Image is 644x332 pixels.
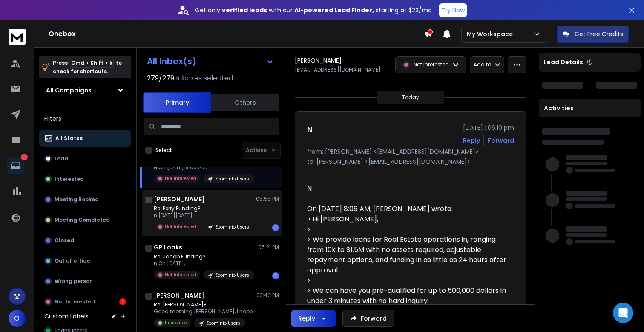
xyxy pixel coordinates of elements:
button: Primary [143,92,211,113]
p: Interested [165,320,187,326]
button: Not Interested1 [39,293,131,310]
button: Lead [39,150,131,167]
h1: All Inbox(s) [147,57,196,66]
button: All Status [39,130,131,147]
a: 1 [7,157,24,174]
p: 03:46 PM [256,292,279,299]
button: Interested [39,171,131,188]
h1: [PERSON_NAME] [154,291,204,300]
div: Open Intercom Messenger [613,303,633,323]
div: Reply [298,314,315,323]
span: 279 / 279 [147,73,174,83]
h1: [PERSON_NAME] [154,195,205,203]
h3: Filters [39,113,131,125]
label: Select [155,147,172,154]
p: N On [DATE] 8:06 AM, [154,164,254,171]
button: Reply [463,136,480,145]
button: Forward [342,310,394,327]
p: [EMAIL_ADDRESS][DOMAIN_NAME] [295,66,381,73]
p: Closed [55,237,74,244]
p: Lead Details [544,58,583,66]
p: Get Free Credits [575,30,623,38]
p: Wrong person [55,278,93,285]
p: n [DATE][DATE], [154,212,254,219]
button: Reply [291,310,336,327]
p: Re: [PERSON_NAME]? [154,301,253,308]
p: Out of office [55,258,90,264]
div: 1 [119,298,126,305]
h1: Onebox [49,29,424,39]
button: O [9,310,26,327]
h3: Custom Labels [44,312,89,321]
button: Meeting Completed [39,212,131,229]
div: Forward [488,136,514,145]
div: Activities [539,99,641,117]
button: Meeting Booked [39,191,131,208]
button: All Inbox(s) [140,53,281,70]
p: Lead [55,155,68,162]
h1: GP Looks [154,243,182,252]
p: Zoominfo Users [215,224,249,230]
span: Cmd + Shift + k [70,58,114,68]
button: Closed [39,232,131,249]
button: Out of office [39,252,131,269]
strong: AI-powered Lead Finder, [294,6,374,14]
p: [DATE] : 06:10 pm [463,123,514,132]
p: Good morning [PERSON_NAME], I hope [154,308,253,315]
div: 1 [272,272,279,279]
p: Meeting Completed [55,217,110,223]
h1: [PERSON_NAME] [295,56,342,65]
p: n On [DATE], [154,260,254,267]
img: logo [9,29,26,45]
button: Wrong person [39,273,131,290]
p: 05:21 PM [258,244,279,251]
p: Try Now [441,6,465,14]
p: My Workspace [467,30,516,38]
p: Not Interested [165,175,196,182]
p: from: [PERSON_NAME] <[EMAIL_ADDRESS][DOMAIN_NAME]> [307,147,514,156]
div: 1 [272,224,279,231]
p: Zoominfo Users [215,176,249,182]
p: Press to check for shortcuts. [53,59,122,76]
p: Not Interested [165,272,196,278]
button: Get Free Credits [557,26,629,43]
p: All Status [55,135,83,142]
p: Not Interested [165,223,196,230]
p: 05:55 PM [256,196,279,203]
p: Get only with our starting at $22/mo [195,6,432,14]
p: Meeting Booked [55,196,99,203]
p: Today [402,94,419,101]
h3: Inboxes selected [176,73,233,83]
button: Try Now [439,3,467,17]
button: All Campaigns [39,82,131,99]
p: Re: Jacob Funding? [154,253,254,260]
p: Zoominfo Users [215,272,249,278]
h1: All Campaigns [46,86,92,94]
strong: verified leads [222,6,267,14]
p: Not Interested [55,298,95,305]
button: Others [211,93,279,112]
p: 1 [21,154,28,160]
p: Add to [474,61,491,68]
p: Interested [55,176,84,183]
h1: N [307,123,313,135]
p: Zoominfo Users [206,320,240,326]
p: to: [PERSON_NAME] <[EMAIL_ADDRESS][DOMAIN_NAME]> [307,157,514,166]
p: Re: Perry Funding? [154,205,254,212]
p: Not Interested [414,61,449,68]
